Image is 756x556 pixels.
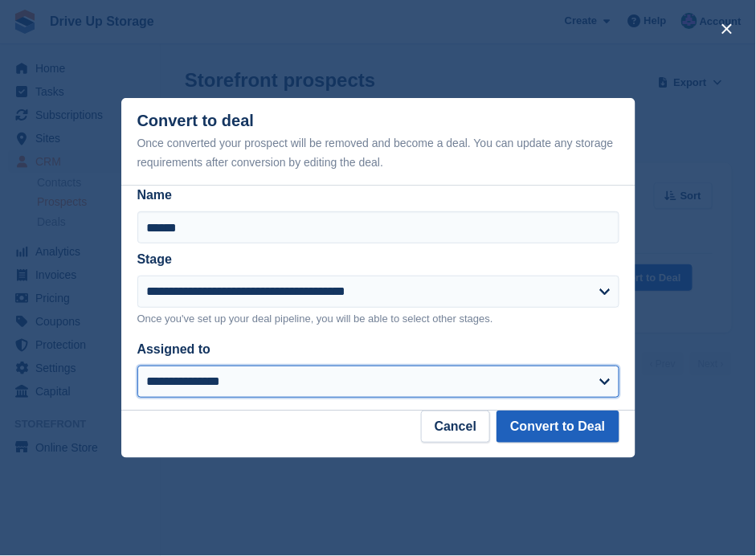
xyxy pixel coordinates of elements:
[137,342,211,356] label: Assigned to
[421,411,490,443] button: Cancel
[497,411,619,443] button: Convert to Deal
[137,186,619,205] label: Name
[137,252,173,266] label: Stage
[137,311,619,327] p: Once you've set up your deal pipeline, you will be able to select other stages.
[137,133,619,172] div: Once converted your prospect will be removed and become a deal. You can update any storage requir...
[714,16,740,42] button: close
[137,112,619,172] div: Convert to deal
